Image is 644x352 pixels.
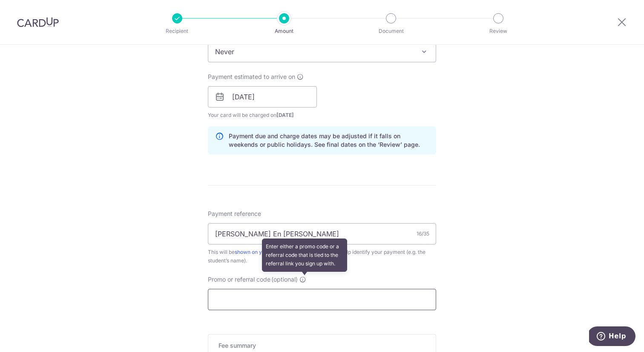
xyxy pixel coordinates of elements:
div: This will be to help identify your payment (e.g. the student’s name). [208,248,436,265]
span: Never [208,41,436,62]
input: DD / MM / YYYY [208,86,317,108]
span: Your card will be charged on [208,111,317,119]
iframe: Opens a widget where you can find more information [589,326,635,348]
span: Payment estimated to arrive on [208,73,295,81]
p: Recipient [146,27,209,35]
span: Never [208,41,436,62]
span: Promo or referral code [208,275,270,284]
div: Enter either a promo code or a referral code that is tied to the referral link you sign up with. [262,239,347,272]
h5: Fee summary [218,341,425,350]
a: shown on your recipient’s bank statement [235,249,335,255]
img: CardUp [17,17,59,27]
p: Amount [253,27,316,35]
span: Payment reference [208,209,261,218]
div: 16/35 [417,230,429,238]
p: Payment due and charge dates may be adjusted if it falls on weekends or public holidays. See fina... [229,132,429,149]
span: [DATE] [276,112,294,118]
span: (optional) [271,275,298,284]
p: Review [467,27,530,35]
p: Document [359,27,423,35]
